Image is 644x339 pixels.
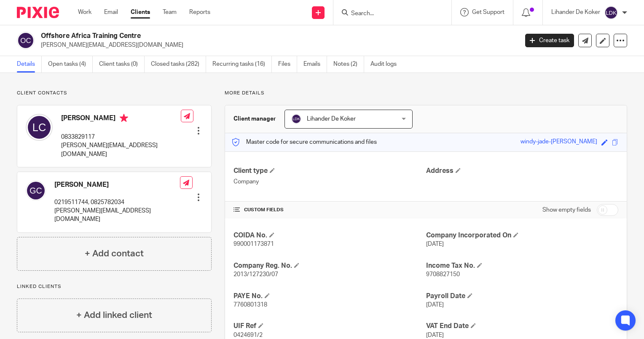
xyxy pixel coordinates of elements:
[521,137,597,147] div: windy-jade-[PERSON_NAME]
[17,90,212,97] p: Client contacts
[233,332,263,338] span: 0424691/2
[76,309,152,322] h4: + Add linked client
[78,8,91,16] a: Work
[333,56,364,73] a: Notes (2)
[104,8,118,16] a: Email
[278,56,297,73] a: Files
[291,114,301,124] img: svg%3E
[307,116,356,122] span: Lihander De Koker
[120,114,128,122] i: Primary
[233,207,426,213] h4: CUSTOM FIELDS
[231,138,377,146] p: Master code for secure communications and files
[61,114,181,124] h4: [PERSON_NAME]
[233,302,267,308] span: 7760801318
[26,114,53,141] img: svg%3E
[212,56,272,73] a: Recurring tasks (16)
[48,56,93,73] a: Open tasks (4)
[61,133,181,141] p: 0833829117
[233,241,274,247] span: 990001173871
[525,34,574,47] a: Create task
[233,292,426,301] h4: PAYE No.
[189,8,210,16] a: Reports
[61,141,181,159] p: [PERSON_NAME][EMAIL_ADDRESS][DOMAIN_NAME]
[41,32,418,40] h2: Offshore Africa Training Centre
[426,241,444,247] span: [DATE]
[426,272,460,277] span: 9708827150
[54,180,180,189] h4: [PERSON_NAME]
[370,56,403,73] a: Audit logs
[54,207,180,224] p: [PERSON_NAME][EMAIL_ADDRESS][DOMAIN_NAME]
[233,231,426,240] h4: COIDA No.
[99,56,145,73] a: Client tasks (0)
[426,167,618,175] h4: Address
[426,261,618,270] h4: Income Tax No.
[426,231,618,240] h4: Company Incorporated On
[233,178,426,186] p: Company
[303,56,327,73] a: Emails
[225,90,627,97] p: More details
[17,283,212,290] p: Linked clients
[131,8,150,16] a: Clients
[604,6,618,19] img: svg%3E
[26,180,46,201] img: svg%3E
[163,8,177,16] a: Team
[542,206,591,214] label: Show empty fields
[233,272,278,277] span: 2013/127230/07
[233,322,426,331] h4: UIF Ref
[426,322,618,331] h4: VAT End Date
[350,10,426,18] input: Search
[233,115,276,123] h3: Client manager
[426,292,618,301] h4: Payroll Date
[54,198,180,207] p: 0219511744, 0825782034
[233,261,426,270] h4: Company Reg. No.
[151,56,206,73] a: Closed tasks (282)
[17,7,59,18] img: Pixie
[472,9,504,15] span: Get Support
[85,247,144,260] h4: + Add contact
[426,332,444,338] span: [DATE]
[551,8,600,16] p: Lihander De Koker
[17,32,35,49] img: svg%3E
[41,41,513,49] p: [PERSON_NAME][EMAIL_ADDRESS][DOMAIN_NAME]
[426,302,444,308] span: [DATE]
[233,167,426,175] h4: Client type
[17,56,42,73] a: Details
